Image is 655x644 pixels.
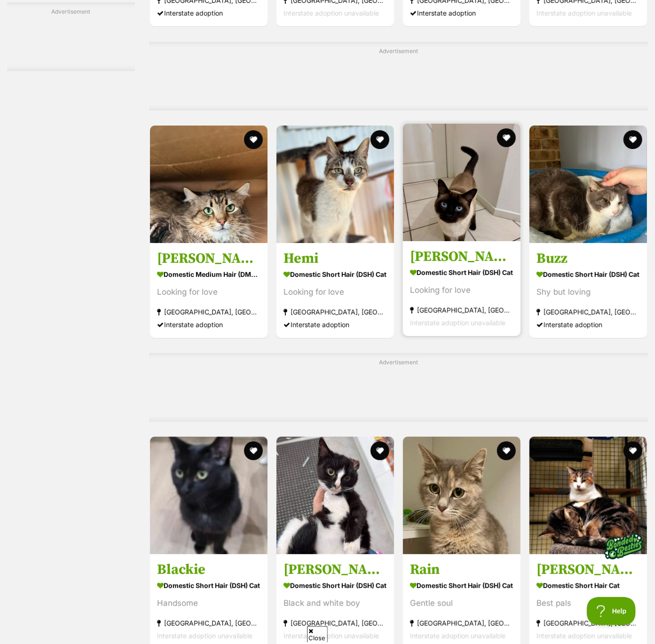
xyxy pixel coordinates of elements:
img: Oswald - Domestic Medium Hair (DMH) Cat [150,126,268,243]
div: Advertisement [149,42,648,110]
span: Interstate adoption unavailable [537,632,632,640]
h3: [PERSON_NAME] [157,250,260,267]
strong: Domestic Short Hair (DSH) Cat [157,579,260,592]
strong: [GEOGRAPHIC_DATA], [GEOGRAPHIC_DATA] [157,306,260,318]
div: Interstate adoption [537,318,640,331]
iframe: Help Scout Beacon - Open [587,597,636,625]
h3: [PERSON_NAME] [284,561,387,579]
strong: Domestic Short Hair Cat [537,579,640,592]
h3: Blackie [157,561,260,579]
button: favourite [371,441,389,460]
strong: [GEOGRAPHIC_DATA], [GEOGRAPHIC_DATA] [157,617,260,629]
strong: Domestic Short Hair (DSH) Cat [284,579,387,592]
button: favourite [623,130,642,149]
img: Buzz - Domestic Short Hair (DSH) Cat [529,126,647,243]
button: favourite [371,130,389,149]
span: Interstate adoption unavailable [284,632,379,640]
div: Interstate adoption [410,7,513,20]
div: Advertisement [7,2,135,71]
img: Jonas - Domestic Short Hair (DSH) Cat [276,437,394,554]
img: Julie & Bassuria - Domestic Short Hair Cat [529,437,647,554]
button: favourite [497,441,516,460]
div: Handsome [157,597,260,610]
a: Hemi Domestic Short Hair (DSH) Cat Looking for love [GEOGRAPHIC_DATA], [GEOGRAPHIC_DATA] Intersta... [276,243,394,338]
h3: [PERSON_NAME] & Bassuria [537,561,640,579]
img: Blackie - Domestic Short Hair (DSH) Cat [150,437,268,554]
button: favourite [497,128,516,147]
div: Looking for love [284,286,387,298]
strong: [GEOGRAPHIC_DATA], [GEOGRAPHIC_DATA] [537,306,640,318]
strong: [GEOGRAPHIC_DATA], [GEOGRAPHIC_DATA] [410,617,513,629]
strong: Domestic Short Hair (DSH) Cat [537,267,640,281]
button: favourite [623,441,642,460]
div: Interstate adoption [284,318,387,331]
span: Interstate adoption unavailable [410,632,505,640]
div: Black and white boy [284,597,387,610]
div: Advertisement [149,353,648,422]
span: Interstate adoption unavailable [537,9,632,17]
strong: [GEOGRAPHIC_DATA], [GEOGRAPHIC_DATA] [410,304,513,316]
strong: [GEOGRAPHIC_DATA], [GEOGRAPHIC_DATA] [537,617,640,629]
img: Rain - Domestic Short Hair (DSH) Cat [403,437,521,554]
h3: Rain [410,561,513,579]
div: Looking for love [410,284,513,297]
strong: Domestic Medium Hair (DMH) Cat [157,267,260,281]
span: Interstate adoption unavailable [157,632,253,640]
strong: Domestic Short Hair (DSH) Cat [410,579,513,592]
div: Looking for love [157,286,260,298]
span: Interstate adoption unavailable [410,319,505,327]
span: Interstate adoption unavailable [284,9,379,17]
a: [PERSON_NAME] Domestic Medium Hair (DMH) Cat Looking for love [GEOGRAPHIC_DATA], [GEOGRAPHIC_DATA... [150,243,268,338]
strong: Domestic Short Hair (DSH) Cat [410,266,513,279]
strong: [GEOGRAPHIC_DATA], [GEOGRAPHIC_DATA] [284,306,387,318]
h3: Buzz [537,250,640,267]
a: Buzz Domestic Short Hair (DSH) Cat Shy but loving [GEOGRAPHIC_DATA], [GEOGRAPHIC_DATA] Interstate... [529,243,647,338]
a: [PERSON_NAME] Domestic Short Hair (DSH) Cat Looking for love [GEOGRAPHIC_DATA], [GEOGRAPHIC_DATA]... [403,241,521,336]
button: favourite [244,130,263,149]
img: Toby - Domestic Short Hair (DSH) Cat [403,124,521,241]
strong: Domestic Short Hair (DSH) Cat [284,267,387,281]
div: Best pals [537,597,640,610]
button: favourite [244,441,263,460]
strong: [GEOGRAPHIC_DATA], [GEOGRAPHIC_DATA] [284,617,387,629]
h3: Hemi [284,250,387,267]
div: Interstate adoption [157,7,260,20]
span: Close [307,626,328,643]
div: Interstate adoption [157,318,260,331]
div: Shy but loving [537,286,640,298]
img: bonded besties [600,523,647,570]
img: Hemi - Domestic Short Hair (DSH) Cat [276,126,394,243]
div: Gentle soul [410,597,513,610]
h3: [PERSON_NAME] [410,248,513,266]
